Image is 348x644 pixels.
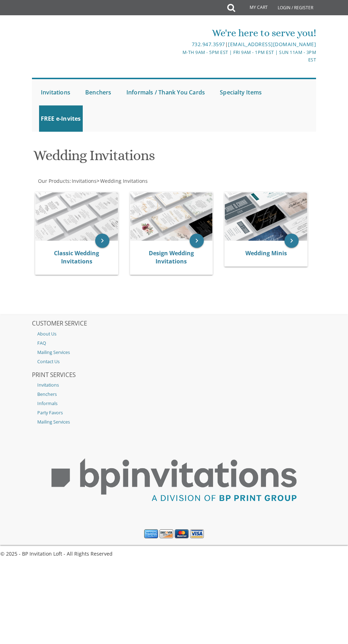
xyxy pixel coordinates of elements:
[36,192,118,240] img: Classic Wedding Invitations
[72,178,97,184] span: Invitations
[149,249,194,266] a: Design Wedding Invitations
[32,339,316,348] a: FAQ
[32,348,316,357] a: Mailing Services
[228,41,316,48] a: [EMAIL_ADDRESS][DOMAIN_NAME]
[32,372,316,379] h2: PRINT SERVICES
[32,320,316,327] h2: CUSTOMER SERVICE
[39,79,72,105] a: Invitations
[190,234,204,248] a: keyboard_arrow_right
[71,178,97,184] a: Invitations
[174,26,316,40] div: We're here to serve you!
[37,178,70,184] a: Our Products
[33,148,314,169] h1: Wedding Invitations
[32,329,316,339] a: About Us
[32,446,316,515] img: BP Print Group
[32,390,316,399] a: Benchers
[32,381,316,390] a: Invitations
[100,178,148,184] span: Wedding Invitations
[83,79,113,105] a: Benchers
[130,192,213,240] img: Design Wedding Invitations
[32,408,316,417] a: Party Favors
[32,178,316,185] div: :
[245,249,287,257] a: Wedding Minis
[32,399,316,408] a: Informals
[125,79,207,105] a: Informals / Thank You Cards
[192,41,225,48] a: 732.947.3597
[174,49,316,64] div: M-Th 9am - 5pm EST | Fri 9am - 1pm EST | Sun 11am - 3pm EST
[284,234,299,248] a: keyboard_arrow_right
[175,529,189,539] img: MasterCard
[99,178,148,184] a: Wedding Invitations
[95,234,109,248] a: keyboard_arrow_right
[225,192,307,240] img: Wedding Minis
[54,249,99,266] a: Classic Wedding Invitations
[190,529,204,539] img: Visa
[234,1,273,15] a: My Cart
[39,105,83,132] a: FREE e-Invites
[32,357,316,366] a: Contact Us
[174,40,316,49] div: |
[144,529,158,539] img: American Express
[97,178,148,184] span: >
[32,417,316,427] a: Mailing Services
[218,79,263,105] a: Specialty Items
[159,529,173,539] img: Discover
